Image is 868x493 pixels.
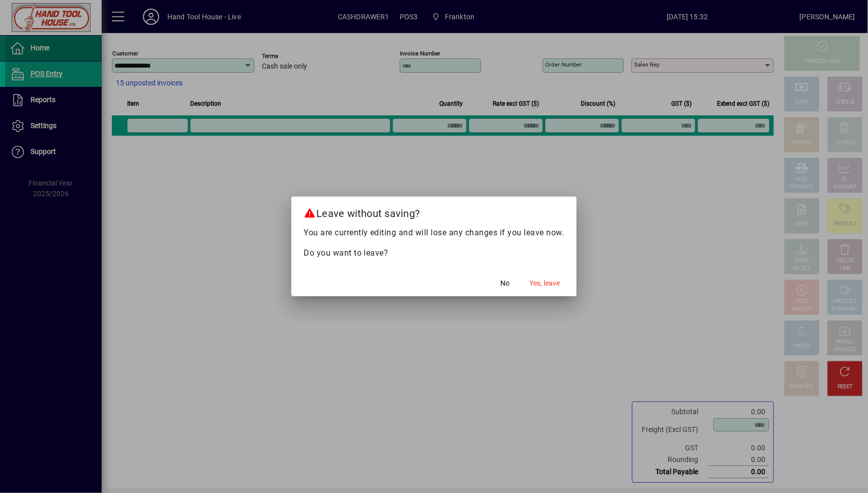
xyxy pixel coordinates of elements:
p: Do you want to leave? [304,247,564,259]
button: Yes, leave [526,274,564,292]
button: No [489,274,522,292]
span: Yes, leave [530,278,560,289]
span: No [501,278,510,289]
p: You are currently editing and will lose any changes if you leave now. [304,227,564,239]
h2: Leave without saving? [291,197,577,226]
